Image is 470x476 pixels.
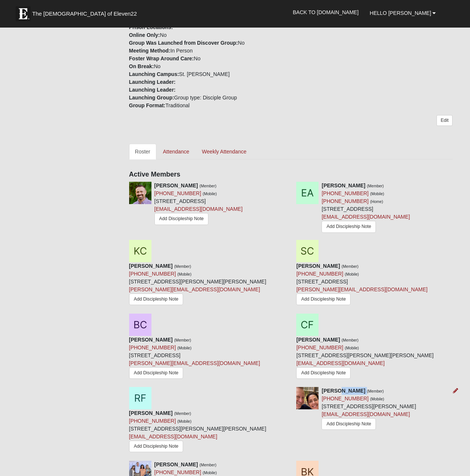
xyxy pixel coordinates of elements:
a: [PHONE_NUMBER] [154,190,201,196]
a: [PERSON_NAME][EMAIL_ADDRESS][DOMAIN_NAME] [129,286,260,292]
a: Back to [DOMAIN_NAME] [287,3,364,22]
small: (Member) [174,338,191,342]
div: [STREET_ADDRESS][PERSON_NAME][PERSON_NAME] [129,262,266,308]
a: Attendance [157,144,195,159]
a: Add Discipleship Note [154,213,209,225]
a: Add Discipleship Note [129,367,183,379]
a: [EMAIL_ADDRESS][DOMAIN_NAME] [154,206,243,212]
strong: [PERSON_NAME] [154,461,198,467]
a: Weekly Attendance [196,144,253,159]
div: [STREET_ADDRESS] [129,336,260,381]
strong: Meeting Method: [129,48,170,54]
strong: Foster Wrap Around Care: [129,55,194,61]
strong: Launching Group: [129,95,174,101]
a: [EMAIL_ADDRESS][DOMAIN_NAME] [322,214,410,220]
strong: [PERSON_NAME] [129,263,173,269]
small: (Mobile) [202,191,217,196]
a: Roster [129,144,156,159]
strong: [PERSON_NAME] [322,183,365,188]
a: [PHONE_NUMBER] [322,190,368,196]
img: Eleven22 logo [16,6,31,21]
a: [PERSON_NAME][EMAIL_ADDRESS][DOMAIN_NAME] [129,360,260,366]
strong: Launching Leader: [129,79,176,85]
a: Add Discipleship Note [322,221,376,232]
a: [PHONE_NUMBER] [296,271,343,277]
a: Add Discipleship Note [296,293,351,305]
small: (Home) [370,199,383,204]
strong: [PERSON_NAME] [154,183,198,188]
a: [PHONE_NUMBER] [129,418,176,424]
a: The [DEMOGRAPHIC_DATA] of Eleven22 [12,3,161,21]
div: [STREET_ADDRESS][PERSON_NAME][PERSON_NAME] [129,409,266,455]
div: [STREET_ADDRESS][PERSON_NAME][PERSON_NAME] [296,336,434,382]
a: [EMAIL_ADDRESS][DOMAIN_NAME] [322,411,410,417]
span: The [DEMOGRAPHIC_DATA] of Eleven22 [32,10,137,18]
a: Add Discipleship Note [129,293,183,305]
small: (Mobile) [345,346,359,350]
strong: Launching Leader: [129,87,176,93]
a: [PHONE_NUMBER] [322,198,368,204]
div: [STREET_ADDRESS][PERSON_NAME] [322,387,416,432]
strong: Launching Campus: [129,71,179,77]
small: (Mobile) [370,191,384,196]
a: [PHONE_NUMBER] [296,345,343,350]
strong: [PERSON_NAME] [129,410,173,416]
strong: [PERSON_NAME] [129,337,173,343]
strong: On Break: [129,63,154,69]
strong: Group Format: [129,102,166,108]
span: Hello [PERSON_NAME] [370,10,431,16]
a: Hello [PERSON_NAME] [364,4,442,22]
a: Add Discipleship Note [129,441,183,452]
small: (Mobile) [345,272,359,276]
a: Edit [437,115,453,126]
small: (Mobile) [370,397,384,401]
a: [PERSON_NAME][EMAIL_ADDRESS][DOMAIN_NAME] [296,286,427,292]
a: [EMAIL_ADDRESS][DOMAIN_NAME] [129,434,217,439]
strong: [PERSON_NAME] [296,263,340,269]
strong: [PERSON_NAME] [296,337,340,343]
small: (Member) [367,389,384,393]
small: (Member) [199,184,217,188]
small: (Member) [342,264,359,269]
div: [STREET_ADDRESS] [154,182,243,226]
small: (Member) [367,184,384,188]
small: (Mobile) [177,272,191,276]
a: [PHONE_NUMBER] [129,271,176,277]
strong: [PERSON_NAME] [322,388,365,394]
small: (Member) [342,338,359,342]
a: [PHONE_NUMBER] [322,396,368,402]
strong: Group Was Launched from Discover Group: [129,40,238,46]
div: [STREET_ADDRESS] [296,262,427,308]
small: (Mobile) [177,419,191,423]
a: Add Discipleship Note [322,418,376,430]
h4: Active Members [129,171,453,179]
strong: Online Only: [129,32,160,38]
small: (Member) [174,264,191,269]
a: [EMAIL_ADDRESS][DOMAIN_NAME] [296,360,384,366]
small: (Mobile) [177,346,191,350]
div: [STREET_ADDRESS] [322,182,410,234]
small: (Member) [174,411,191,416]
a: Add Discipleship Note [296,367,351,379]
a: [PHONE_NUMBER] [129,345,176,350]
